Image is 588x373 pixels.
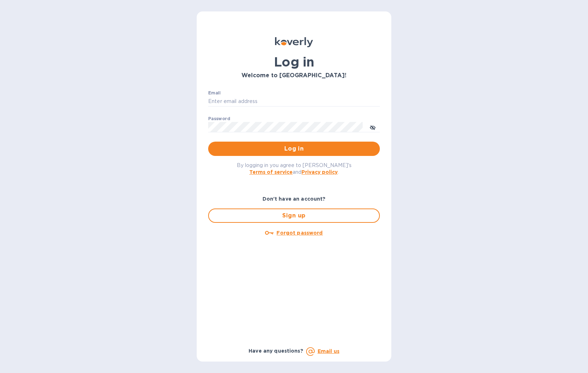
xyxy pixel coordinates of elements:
[366,120,380,134] button: toggle password visibility
[208,91,221,95] label: Email
[318,348,339,354] a: Email us
[302,169,338,175] a: Privacy policy
[249,169,293,175] a: Terms of service
[263,196,326,202] b: Don't have an account?
[208,54,380,69] h1: Log in
[215,211,373,220] span: Sign up
[208,208,380,223] button: Sign up
[208,142,380,156] button: Log in
[275,37,313,47] img: Koverly
[237,162,352,175] span: By logging in you agree to [PERSON_NAME]'s and .
[208,96,380,107] input: Enter email address
[208,117,230,121] label: Password
[276,230,323,236] u: Forgot password
[208,72,380,79] h3: Welcome to [GEOGRAPHIC_DATA]!
[249,348,303,354] b: Have any questions?
[214,144,374,153] span: Log in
